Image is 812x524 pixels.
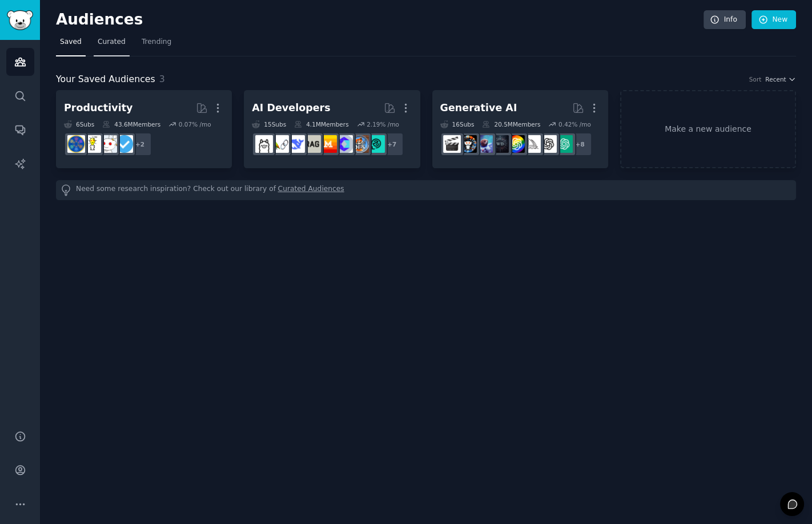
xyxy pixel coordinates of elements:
div: Need some research inspiration? Check out our library of [56,180,796,200]
img: weirddalle [491,135,509,153]
div: 2.19 % /mo [367,120,399,128]
span: 3 [159,74,165,84]
a: AI Developers15Subs4.1MMembers2.19% /mo+7AIDevelopersSocietyllmopsOpenSourceAIMistralAIRagDeepSee... [244,90,420,168]
div: + 8 [568,132,592,156]
a: Curated [94,33,130,56]
div: 6 Sub s [64,120,94,128]
a: Make a new audience [620,90,796,168]
div: 15 Sub s [252,120,286,128]
a: Productivity6Subs43.6MMembers0.07% /mo+2getdisciplinedproductivitylifehacksLifeProTips [56,90,232,168]
img: getdisciplined [115,135,133,153]
div: 16 Sub s [440,120,475,128]
img: OpenAI [539,135,557,153]
img: Rag [303,135,321,153]
div: 43.6M Members [102,120,160,128]
span: Recent [765,75,786,83]
span: Your Saved Audiences [56,72,155,87]
a: Generative AI16Subs20.5MMembers0.42% /mo+8ChatGPTOpenAImidjourneyGPT3weirddalleStableDiffusionaiA... [432,90,608,168]
div: 0.42 % /mo [558,120,591,128]
div: Sort [749,75,762,83]
div: Generative AI [440,101,517,115]
a: Trending [138,33,175,56]
img: GPT3 [507,135,525,153]
a: New [751,10,796,30]
img: aivideo [443,135,461,153]
img: midjourney [523,135,541,153]
img: LangChain [271,135,289,153]
img: ollama [255,135,273,153]
div: AI Developers [252,101,330,115]
a: Curated Audiences [278,184,344,196]
img: DeepSeek [287,135,305,153]
img: productivity [99,135,117,153]
img: ChatGPT [555,135,573,153]
a: Info [704,10,746,30]
div: 4.1M Members [294,120,348,128]
div: Productivity [64,101,132,115]
img: MistralAI [319,135,337,153]
div: + 2 [128,132,152,156]
div: 0.07 % /mo [179,120,211,128]
img: OpenSourceAI [335,135,353,153]
button: Recent [765,75,796,83]
span: Curated [98,37,126,47]
img: StableDiffusion [475,135,493,153]
div: + 7 [380,132,404,156]
img: GummySearch logo [7,10,33,30]
a: Saved [56,33,86,56]
img: llmops [351,135,369,153]
img: lifehacks [83,135,101,153]
img: AIDevelopersSociety [367,135,385,153]
div: 20.5M Members [482,120,540,128]
span: Saved [60,37,82,47]
img: LifeProTips [67,135,85,153]
h2: Audiences [56,11,704,29]
span: Trending [142,37,171,47]
img: aiArt [459,135,477,153]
